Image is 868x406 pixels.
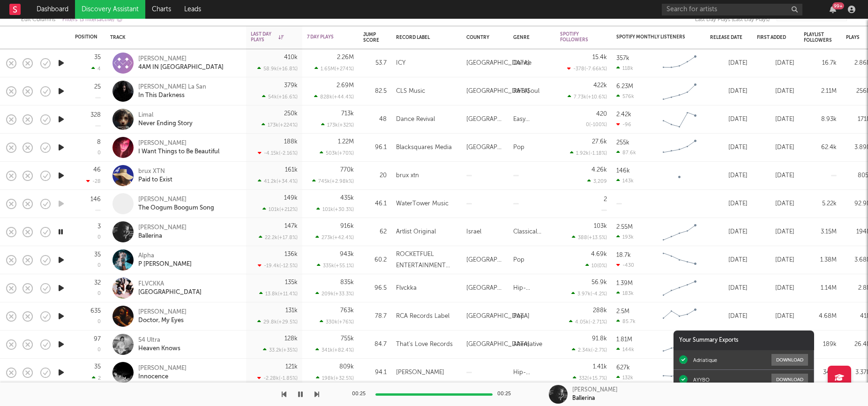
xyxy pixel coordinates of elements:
div: 147k [284,223,298,229]
div: 330k ( +76 % ) [320,319,354,325]
div: 18.7k [616,252,631,258]
div: 627k [616,365,630,371]
div: Country [466,35,499,40]
a: [PERSON_NAME]I Want Things to Be Beautiful [138,139,219,156]
button: 99+ [830,6,836,13]
div: Spotify Followers [560,31,593,43]
div: Never Ending Story [138,120,193,128]
div: 1.38M [804,255,837,266]
div: 84.7 [363,339,387,350]
div: 916k [340,223,354,229]
svg: Chart title [658,305,701,328]
div: 60.2 [363,255,387,266]
div: Alpha [138,252,192,260]
div: 35 [94,252,101,258]
div: 15.4k [592,54,607,60]
div: 2.5M [616,308,629,315]
div: 8 [97,139,101,145]
div: 32 [94,280,101,286]
div: 96.1 [363,142,387,153]
div: 2.11M [804,86,837,97]
div: 132k [616,375,633,381]
div: [GEOGRAPHIC_DATA] [466,255,504,266]
div: Dance [513,58,531,69]
div: 0 [97,291,101,296]
div: [PERSON_NAME] [138,55,224,63]
div: Track [110,35,237,40]
div: 4.05k ( -2.71 % ) [569,319,607,325]
svg: Chart title [658,108,701,131]
div: 335k ( +55.1 % ) [317,263,354,269]
svg: Chart title [658,80,701,103]
div: -28 [86,178,101,184]
div: Ballerina [138,232,187,241]
div: Israel [466,226,481,238]
div: -19.4k ( -12.5 % ) [258,263,298,269]
div: 118k [616,65,633,71]
div: 173k ( +224 % ) [262,122,298,128]
div: 41.2k ( +34.4 % ) [258,178,298,184]
button: Download [771,354,808,366]
div: [DATE] [757,311,794,322]
div: 4 [91,66,101,72]
div: RCA Records Label [396,311,449,322]
div: [PERSON_NAME] [138,364,187,373]
div: Alternative [513,339,542,350]
div: The Oogum Boogum Song [138,204,214,212]
div: P [PERSON_NAME] [138,260,192,269]
div: 2.26M [337,54,354,60]
div: Limal [138,111,193,120]
a: [PERSON_NAME]Doctor, My Eyes [138,308,187,325]
div: FLVCKKA [138,280,202,288]
div: 3 [97,224,101,230]
a: [PERSON_NAME]4AM IN [GEOGRAPHIC_DATA] [138,55,224,72]
div: Filters [62,14,122,26]
div: Hip-Hop/Rap [513,283,551,294]
div: 189k [804,339,837,350]
div: [DATE] [710,255,748,266]
div: 209k ( +33.3 % ) [315,291,354,297]
div: 2 [604,196,607,203]
div: 770k [340,167,354,173]
div: 53.7 [363,58,387,69]
div: That's Love Records [396,339,453,350]
a: [PERSON_NAME] La SanIn This Darkness [138,83,206,100]
div: 62 [363,226,387,238]
div: [DATE] [710,142,748,153]
div: 20 [363,170,387,181]
div: Pop [513,142,524,153]
div: Position [75,34,97,40]
div: 0 [97,263,101,268]
div: 1.65M ( +274 % ) [314,66,354,72]
div: 5.22k [804,198,837,210]
a: 54 UltraHeaven Knows [138,336,180,353]
div: 161k [285,167,298,173]
div: 46.1 [363,198,387,210]
div: 46 [93,167,101,173]
div: [DATE] [710,311,748,322]
div: 135k [285,279,298,286]
div: Jump Score [363,32,379,43]
div: -378 ( -7.66k % ) [567,66,607,72]
div: 13.8k ( +11.4 % ) [259,291,298,297]
a: [PERSON_NAME]Innocence [138,364,187,381]
div: 0 [97,347,101,353]
div: 255k [616,140,629,146]
div: 250k [284,111,298,117]
div: 54k ( +16.6 % ) [262,94,298,100]
div: 101k ( +30.3 % ) [316,206,354,212]
div: 85.7k [616,318,636,324]
div: 33.2k ( +35 % ) [263,347,298,353]
div: I Want Things to Be Beautiful [138,148,219,156]
div: 1.81M [616,337,632,343]
div: 149k [284,195,298,201]
a: brux XTNPaid to Exist [138,167,172,184]
div: 82.5 [363,86,387,97]
div: 27.6k [592,139,607,145]
div: 188k [284,139,298,145]
div: 48 [363,114,387,125]
div: -96 [616,121,631,128]
div: Dance Revival [396,114,435,125]
div: 16.7k [804,58,837,69]
div: 503k ( +70 % ) [320,150,354,156]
